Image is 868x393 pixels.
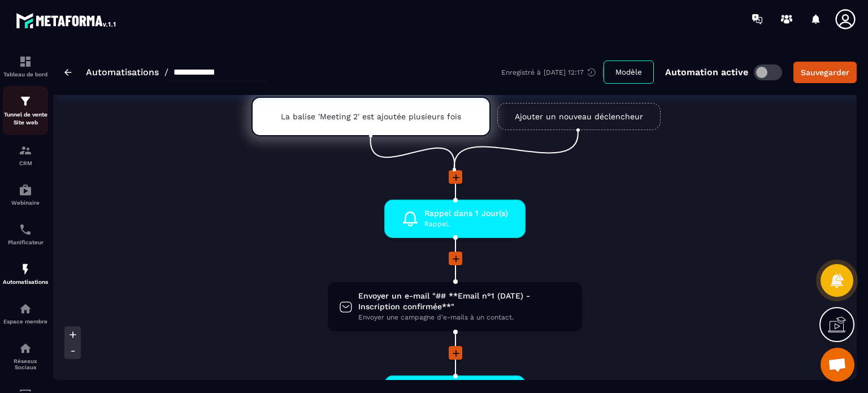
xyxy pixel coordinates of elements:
[604,61,654,84] button: Modèle
[821,348,854,382] a: Ouvrir le chat
[3,71,48,77] p: Tableau de bord
[3,111,48,127] p: Tunnel de vente Site web
[86,67,159,77] a: Automatisations
[281,112,461,121] p: La balise 'Meeting 2' est ajoutée plusieurs fois
[3,175,48,214] a: automationsautomationsWebinaire
[3,239,48,245] p: Planificateur
[3,333,48,379] a: social-networksocial-networkRéseaux Sociaux
[3,214,48,254] a: schedulerschedulerPlanificateur
[19,144,32,157] img: formation
[358,291,571,312] span: Envoyer un e-mail "## **Email n°1 (DATE) - Inscription confirmée**"
[19,262,32,276] img: automations
[3,318,48,325] p: Espace membre
[3,135,48,175] a: formationformationCRM
[164,67,168,77] span: /
[3,293,48,333] a: automationsautomationsEspace membre
[793,62,857,83] button: Sauvegarder
[3,279,48,285] p: Automatisations
[544,68,584,76] p: [DATE] 12:17
[358,312,571,323] span: Envoyer une campagne d'e-mails à un contact.
[64,69,72,76] img: arrow
[16,10,118,31] img: logo
[19,183,32,197] img: automations
[19,94,32,108] img: formation
[19,223,32,236] img: scheduler
[19,302,32,316] img: automations
[3,160,48,166] p: CRM
[3,358,48,370] p: Réseaux Sociaux
[3,86,48,135] a: formationformationTunnel de vente Site web
[665,67,748,77] p: Automation active
[3,46,48,86] a: formationformationTableau de bord
[424,219,508,230] span: Rappel.
[3,200,48,206] p: Webinaire
[19,342,32,355] img: social-network
[424,208,508,219] span: Rappel dans 1 Jour(s)
[3,254,48,293] a: automationsautomationsAutomatisations
[801,67,849,78] div: Sauvegarder
[501,67,604,77] div: Enregistré à
[497,103,661,130] a: Ajouter un nouveau déclencheur
[19,55,32,68] img: formation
